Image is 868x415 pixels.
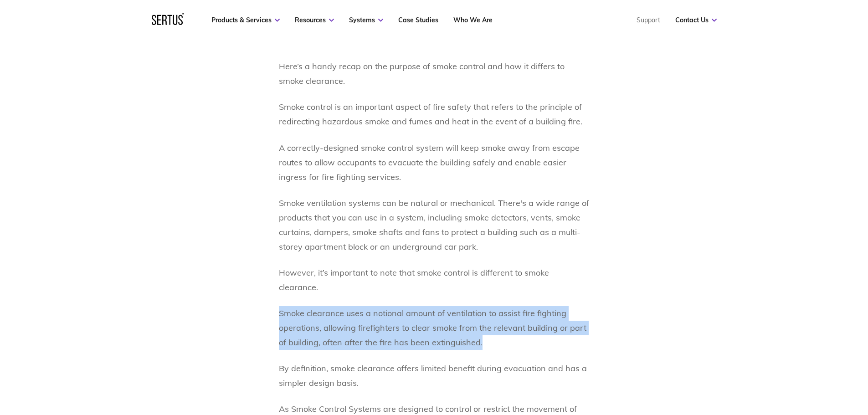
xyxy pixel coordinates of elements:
p: Here’s a handy recap on the purpose of smoke control and how it differs to smoke clearance. [279,59,590,88]
p: Smoke ventilation systems can be natural or mechanical. There's a wide range of products that you... [279,196,590,254]
p: However, it’s important to note that smoke control is different to smoke clearance. [279,266,590,295]
p: By definition, smoke clearance offers limited benefit during evacuation and has a simpler design ... [279,361,590,390]
a: Case Studies [398,16,438,24]
a: Who We Are [453,16,493,24]
a: Contact Us [675,16,717,24]
a: Support [637,16,660,24]
iframe: Chat Widget [704,309,868,415]
p: Smoke clearance uses a notional amount of ventilation to assist fire fighting operations, allowin... [279,306,590,350]
a: Products & Services [211,16,280,24]
p: Smoke control is an important aspect of fire safety that refers to the principle of redirecting h... [279,100,590,129]
a: Resources [295,16,334,24]
p: A correctly-designed smoke control system will keep smoke away from escape routes to allow occupa... [279,141,590,184]
a: Systems [349,16,383,24]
